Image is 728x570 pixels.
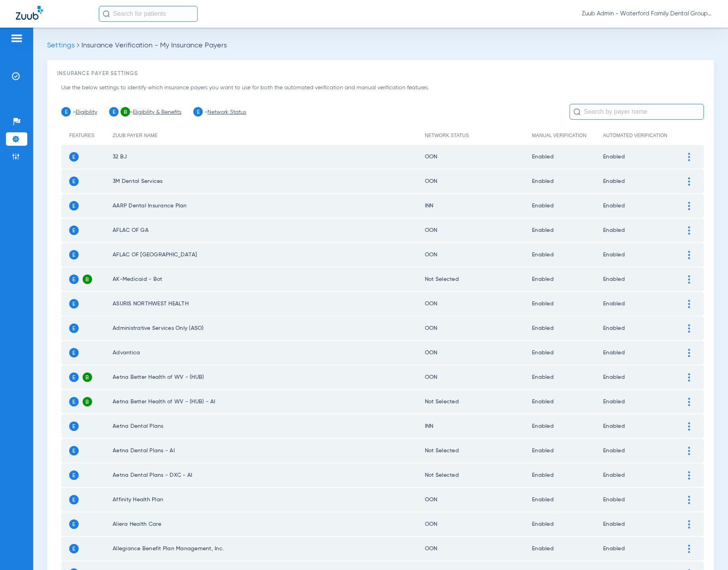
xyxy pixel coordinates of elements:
td: AFLAC OF GA [113,218,425,242]
span: Enabled [532,546,554,551]
span: OON [425,325,438,331]
td: Allegiance Benefit Plan Management, Inc. [113,537,425,561]
img: group-vertical.svg [688,251,690,259]
img: group-vertical.svg [688,398,690,406]
span: Zuub Admin - Waterford Family Dental Group (General Practice) | WDG [582,10,712,18]
span: Enabled [603,423,625,429]
span: OON [425,228,438,233]
img: group-vertical.svg [688,520,690,529]
img: Search Icon [573,108,581,115]
span: Not Selected [425,277,459,282]
th: Network Status [425,126,532,145]
span: INN [425,423,434,429]
span: E [193,107,203,117]
td: AK-Medicaid - Bot [113,267,425,291]
img: group-vertical.svg [688,275,690,284]
td: Aetna Better Health of WV - (HUB) - AI [113,390,425,414]
img: group-vertical.svg [688,177,690,186]
span: E [69,397,79,406]
td: Aetna Better Health of WV - (HUB) [113,365,425,389]
td: 3M Dental Services [113,169,425,193]
span: Not Selected [425,448,459,453]
img: group-vertical.svg [688,471,690,480]
a: Eligibility & Benefits [133,109,181,115]
span: OON [425,374,438,380]
span: Enabled [603,472,625,478]
td: Advantica [113,341,425,365]
span: Enabled [532,179,554,184]
img: hamburger-icon [10,34,23,43]
span: Enabled [603,301,625,307]
span: Enabled [532,448,554,453]
img: group-vertical.svg [688,324,690,333]
span: Enabled [603,325,625,331]
span: Enabled [532,277,554,282]
span: Not Selected [425,472,459,478]
span: OON [425,497,438,502]
span: Enabled [603,252,625,258]
span: E [69,226,79,235]
span: Enabled [532,325,554,331]
span: Enabled [603,277,625,282]
span: Enabled [603,521,625,527]
span: Enabled [532,399,554,404]
img: group-vertical.svg [688,349,690,357]
span: OON [425,301,438,307]
span: INN [425,203,434,209]
span: B [83,397,92,406]
span: E [69,544,79,553]
th: Features [61,126,113,145]
img: Zuub Logo [16,6,43,20]
img: group-vertical.svg [688,153,690,161]
span: Enabled [532,472,554,478]
span: Insurance Verification - My Insurance Payers [81,42,227,49]
td: Administrative Services Only (ASO) [113,316,425,340]
span: E [69,177,79,186]
img: group-vertical.svg [688,447,690,455]
span: OON [425,252,438,258]
span: Enabled [532,423,554,429]
span: E [69,470,79,480]
span: E [69,421,79,431]
img: group-vertical.svg [688,545,690,553]
td: ASURIS NORTHWEST HEALTH [113,292,425,316]
span: OON [425,521,438,527]
span: Enabled [532,374,554,380]
span: E [69,495,79,504]
input: Search by payer name [570,104,704,120]
span: Enabled [603,154,625,160]
span: OON [425,154,438,160]
iframe: Chat Widget [688,532,728,570]
img: group-vertical.svg [688,496,690,504]
span: Enabled [532,350,554,356]
td: 32 BJ [113,145,425,169]
span: E [69,324,79,333]
td: Aetna Dental Plans - DXC - AI [113,463,425,487]
img: group-vertical.svg [688,422,690,431]
td: AFLAC OF [GEOGRAPHIC_DATA] [113,243,425,267]
td: Aetna Dental Plans - AI [113,439,425,463]
span: E [69,152,79,162]
img: group-vertical.svg [688,202,690,210]
img: group-vertical.svg [688,373,690,382]
span: Enabled [603,546,625,551]
span: Enabled [603,203,625,209]
li: - [61,107,97,117]
a: Network Status [207,109,246,115]
span: Enabled [603,228,625,233]
span: Settings [47,42,75,49]
th: Manual verification [532,126,603,145]
span: OON [425,546,438,551]
span: Enabled [603,350,625,356]
span: E [69,446,79,455]
span: OON [425,350,438,356]
span: B [83,372,92,382]
th: Zuub payer name [113,126,425,145]
span: Enabled [532,228,554,233]
li: - [193,107,246,117]
span: Enabled [603,448,625,453]
span: Enabled [603,179,625,184]
img: Search Icon [103,10,110,17]
span: Enabled [532,497,554,502]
